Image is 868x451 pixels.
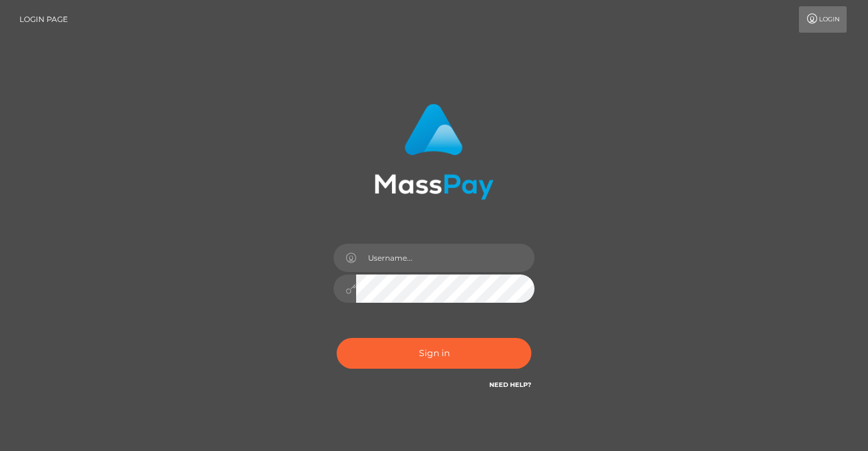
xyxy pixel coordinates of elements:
[799,6,847,33] a: Login
[337,338,531,369] button: Sign in
[356,244,534,272] input: Username...
[19,6,68,33] a: Login Page
[374,104,494,200] img: MassPay Login
[489,381,531,389] a: Need Help?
